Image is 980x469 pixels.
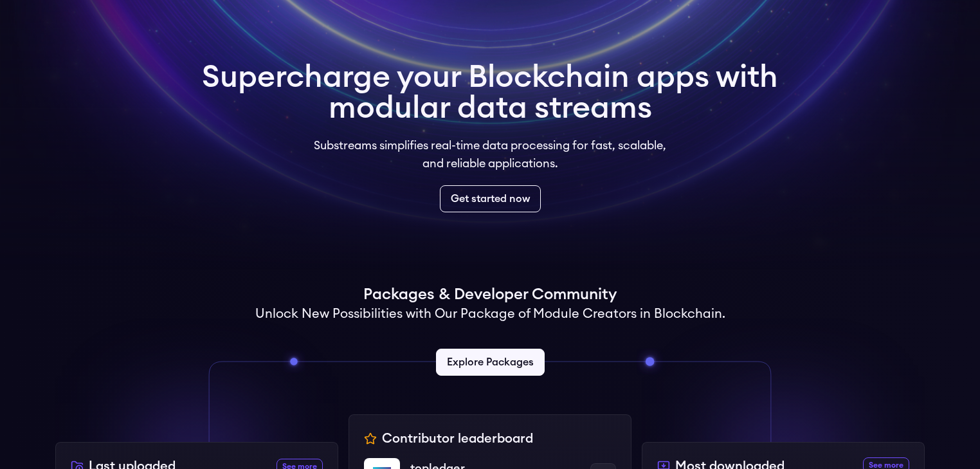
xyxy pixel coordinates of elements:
a: Get started now [440,185,541,212]
h1: Packages & Developer Community [363,284,617,305]
h2: Unlock New Possibilities with Our Package of Module Creators in Blockchain. [255,305,725,323]
p: Substreams simplifies real-time data processing for fast, scalable, and reliable applications. [305,136,675,172]
a: Explore Packages [436,349,545,376]
h1: Supercharge your Blockchain apps with modular data streams [202,62,778,124]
